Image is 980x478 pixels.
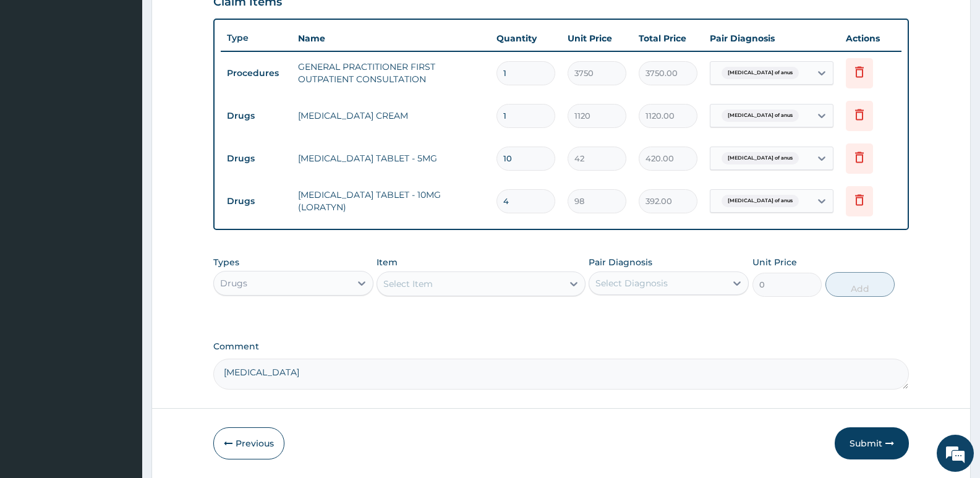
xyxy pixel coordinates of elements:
td: Drugs [221,147,292,170]
td: Procedures [221,62,292,85]
td: [MEDICAL_DATA] CREAM [292,103,490,128]
td: GENERAL PRACTITIONER FIRST OUTPATIENT CONSULTATION [292,54,490,92]
td: Drugs [221,190,292,213]
label: Item [377,256,398,268]
span: [MEDICAL_DATA] of anus [722,195,799,207]
span: We're online! [72,156,171,281]
textarea: Type your message and hit 'Enter' [6,338,236,381]
div: Select Item [383,278,433,290]
button: Add [825,272,895,297]
div: Minimize live chat window [203,6,232,36]
label: Comment [213,341,909,352]
div: Select Diagnosis [595,277,668,289]
button: Previous [213,427,284,459]
td: Drugs [221,105,292,127]
th: Quantity [490,26,561,51]
div: Drugs [220,277,247,289]
th: Actions [840,26,901,51]
th: Pair Diagnosis [704,26,840,51]
span: [MEDICAL_DATA] of anus [722,109,799,122]
th: Total Price [633,26,704,51]
th: Unit Price [561,26,633,51]
button: Submit [835,427,909,459]
img: d_794563401_company_1708531726252_794563401 [23,62,50,93]
td: [MEDICAL_DATA] TABLET - 10MG (LORATYN) [292,182,490,220]
label: Types [213,257,239,268]
th: Name [292,26,490,51]
span: [MEDICAL_DATA] of anus [722,67,799,79]
td: [MEDICAL_DATA] TABLET - 5MG [292,146,490,171]
div: Chat with us now [64,69,208,85]
th: Type [221,27,292,49]
span: [MEDICAL_DATA] of anus [722,152,799,164]
label: Pair Diagnosis [589,256,652,268]
label: Unit Price [752,256,797,268]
